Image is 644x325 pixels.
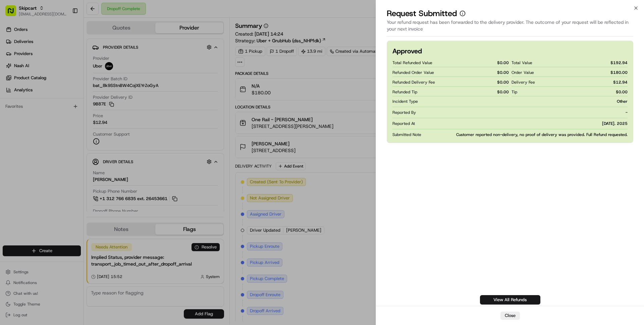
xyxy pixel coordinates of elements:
[63,97,108,104] span: API Documentation
[617,99,628,104] span: Other
[610,70,628,75] span: $ 180.00
[497,60,509,65] span: $ 0.00
[512,80,535,85] span: Delivery Fee
[392,89,417,95] span: Refunded Tip
[392,70,434,75] span: Refunded Order Value
[497,80,509,85] span: $ 0.00
[500,312,520,320] button: Close
[392,80,435,85] span: Refunded Delivery Fee
[512,89,517,95] span: Tip
[512,70,534,75] span: Order Value
[480,295,540,305] a: View All Refunds
[392,110,416,115] span: Reported By
[497,89,509,95] span: $ 0.00
[7,7,20,20] img: Nash
[392,99,418,104] span: Incident Type
[392,121,415,126] span: Reported At
[57,98,62,103] div: 💻
[4,95,54,107] a: 📗Knowledge Base
[610,60,628,65] span: $ 192.94
[23,71,85,76] div: We're available if you need us!
[456,132,628,137] span: Customer reported non-delivery, no proof of delivery was provided. Full Refund requested.
[13,97,51,104] span: Knowledge Base
[392,60,432,65] span: Total Refunded Value
[512,60,532,65] span: Total Value
[7,98,12,103] div: 📗
[387,8,457,19] p: Request Submitted
[23,64,110,71] div: Start new chat
[387,19,633,37] div: Your refund request has been forwarded to the delivery provider. The outcome of your request will...
[616,89,628,95] span: $ 0.00
[114,66,122,74] button: Start new chat
[613,80,628,85] span: $ 12.94
[17,43,111,50] input: Clear
[67,114,81,119] span: Pylon
[54,95,110,107] a: 💻API Documentation
[7,27,122,38] p: Welcome 👋
[392,132,421,137] span: Submitted Note
[7,64,19,76] img: 1736555255976-a54dd68f-1ca7-489b-9aae-adbdc363a1c4
[497,70,509,75] span: $ 0.00
[392,46,422,56] h2: Approved
[47,113,81,119] a: Powered byPylon
[626,110,628,115] span: -
[602,121,628,126] span: [DATE]. 2025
